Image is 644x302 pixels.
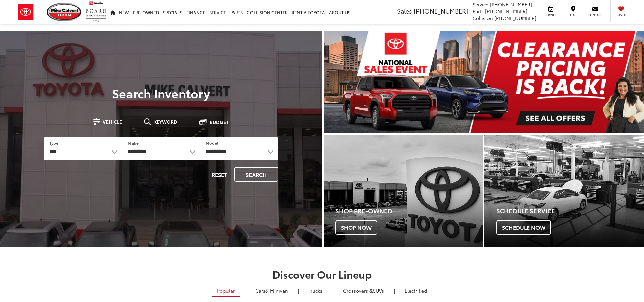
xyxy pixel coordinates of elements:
[243,287,247,294] li: |
[128,140,139,146] label: Make
[494,15,536,21] span: [PHONE_NUMBER]
[296,287,301,294] li: |
[335,208,483,214] h4: Shop Pre-Owned
[496,208,644,214] h4: Schedule Service
[304,285,328,296] a: Trucks
[234,167,278,182] button: Search
[490,1,532,8] span: [PHONE_NUMBER]
[343,287,373,294] span: Crossovers &
[414,6,468,15] span: [PHONE_NUMBER]
[484,135,644,247] div: Toyota
[84,269,560,280] h2: Discover Our Lineup
[324,135,483,247] div: Toyota
[485,8,527,15] span: [PHONE_NUMBER]
[397,6,412,15] span: Sales
[496,220,551,235] span: Schedule Now
[47,3,82,21] img: Mike Calvert Toyota
[392,287,397,294] li: |
[210,120,229,124] span: Budget
[324,135,483,247] a: Shop Pre-Owned Shop Now
[28,86,294,100] h3: Search Inventory
[400,285,432,296] a: Electrified
[103,119,122,124] span: Vehicle
[206,167,233,182] button: Reset
[212,285,240,297] a: Popular
[153,119,177,124] span: Keyword
[614,13,629,17] span: Saved
[331,287,335,294] li: |
[206,140,218,146] label: Model
[335,220,377,235] span: Shop Now
[250,285,293,296] a: Cars
[543,13,558,17] span: Service
[49,140,58,146] label: Type
[473,8,484,15] span: Parts
[265,287,288,294] span: & Minivan
[338,285,389,296] a: SUVs
[484,135,644,247] a: Schedule Service Schedule Now
[566,13,580,17] span: Map
[473,1,488,8] span: Service
[588,13,603,17] span: Contact
[473,15,493,21] span: Collision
